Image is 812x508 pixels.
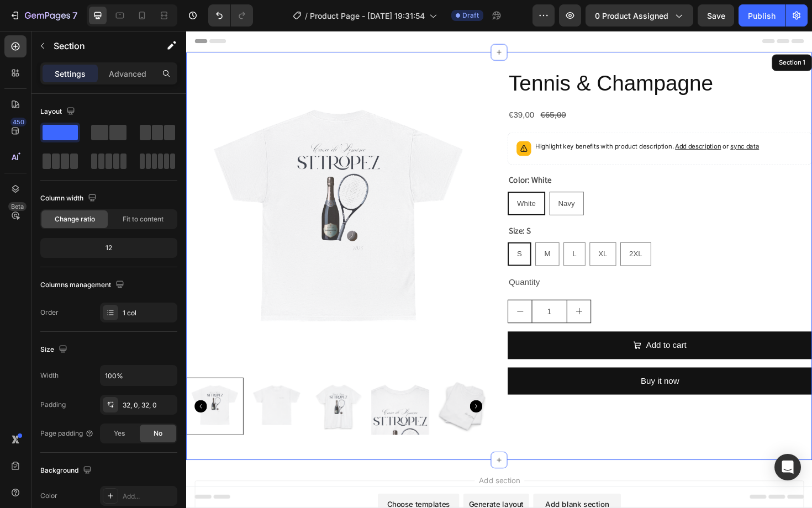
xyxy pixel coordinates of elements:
[340,357,663,386] button: Buy it now
[196,367,257,428] img: Tennis & Champagne T Shirt
[566,118,607,126] span: or
[123,308,175,318] div: 1 col
[40,104,77,119] div: Layout
[487,325,529,341] div: Add to cart
[40,463,94,478] div: Background
[109,68,146,80] p: Advanced
[595,10,668,22] span: 0 product assigned
[72,9,77,22] p: 7
[625,29,658,39] div: Section 1
[394,178,412,187] span: Navy
[739,4,785,27] button: Publish
[340,40,663,72] h2: Tennis & Champagne
[469,232,483,241] span: 2XL
[366,285,403,309] input: quantity
[305,470,358,482] span: Add section
[262,367,323,428] img: Angle Tee T Shirt
[40,308,59,317] div: Order
[101,366,177,385] input: Auto
[54,39,144,52] p: Section
[40,342,70,357] div: Size
[8,202,27,211] div: Beta
[586,4,693,27] button: 0 product assigned
[208,4,253,27] div: Undo/Redo
[518,118,566,126] span: Add description
[374,81,403,99] div: €65,00
[748,10,776,22] div: Publish
[310,10,425,22] span: Product Page - [DATE] 19:31:54
[55,68,86,80] p: Settings
[305,10,308,22] span: /
[40,400,66,410] div: Padding
[186,31,812,508] iframe: Design area
[300,391,314,404] button: Carousel Next Arrow
[436,232,446,241] span: XL
[123,400,175,410] div: 32, 0, 32, 0
[698,4,734,27] button: Save
[370,117,607,128] p: Highlight key benefits with product description.
[4,4,82,27] button: 7
[576,118,607,126] span: sync data
[403,285,428,309] button: increment
[409,232,413,241] span: L
[123,214,164,224] span: Fit to content
[154,428,162,438] span: No
[379,232,386,241] span: M
[40,491,57,501] div: Color
[462,10,479,20] span: Draft
[481,363,522,379] div: Buy it now
[350,178,370,187] span: White
[707,11,725,20] span: Save
[340,204,366,220] legend: Size: S
[340,258,663,276] div: Quantity
[340,81,370,99] div: €39,00
[123,491,175,501] div: Add...
[340,319,663,348] button: Add to cart
[10,118,27,126] div: 450
[340,151,388,166] legend: Color: White
[55,214,95,224] span: Change ratio
[774,454,801,480] div: Open Intercom Messenger
[40,371,59,380] div: Width
[43,240,175,256] div: 12
[350,232,355,241] span: S
[40,278,126,293] div: Columns management
[40,428,94,438] div: Page padding
[341,285,366,309] button: decrement
[40,191,99,206] div: Column width
[114,428,125,438] span: Yes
